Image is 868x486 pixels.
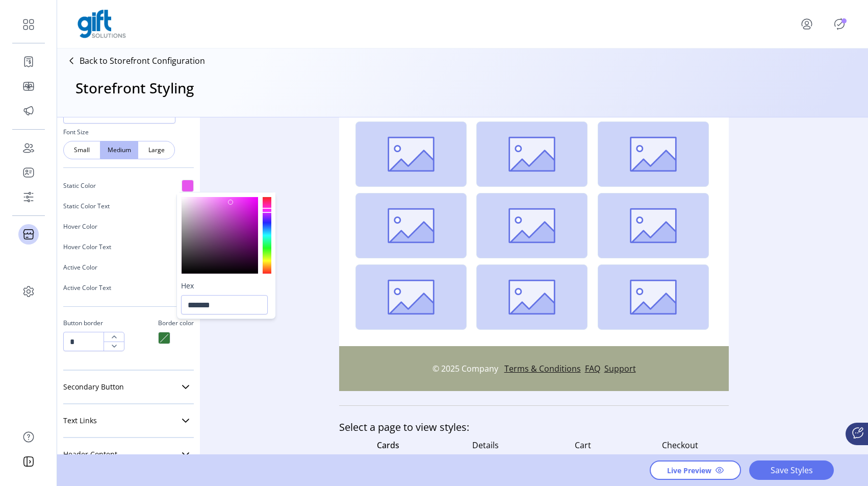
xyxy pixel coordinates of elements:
p: Checkout [662,435,698,455]
a: Header Content [63,444,194,465]
span: Text Links [63,417,97,424]
p: Static Color [63,181,96,190]
label: Hex [177,280,275,291]
button: Save Styles [749,460,834,480]
p: Hover Color [63,222,97,231]
span: Secondary Button [63,383,124,391]
p: Cards [377,435,399,455]
p: Button border [63,314,124,332]
p: © 2025 Company [432,362,504,375]
span: Live Preview [667,465,711,476]
a: Terms & Conditions [504,362,585,375]
a: FAQ [585,362,604,375]
span: Header Content [63,451,117,458]
p: Static Color Text [63,202,110,211]
span: Large [150,145,162,155]
p: Border color [158,314,194,332]
span: Small [76,145,88,155]
p: Cart [575,435,591,455]
span: Save Styles [762,464,821,476]
img: logo [78,10,126,38]
p: Font Size [63,124,194,141]
a: Secondary Button [63,377,194,397]
h3: Storefront Styling [75,77,194,99]
p: Active Color Text [63,283,111,293]
p: Active Color [63,263,97,272]
span: Medium [113,145,125,155]
p: Details [472,435,499,455]
button: menu [786,12,831,36]
p: Back to Storefront Configuration [80,55,205,67]
a: Text Links [63,410,194,431]
button: Publisher Panel [831,16,848,32]
p: Hover Color Text [63,242,111,252]
h4: Select a page to view styles: [339,420,729,435]
button: Live Preview [650,460,741,480]
a: Support [604,362,636,375]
